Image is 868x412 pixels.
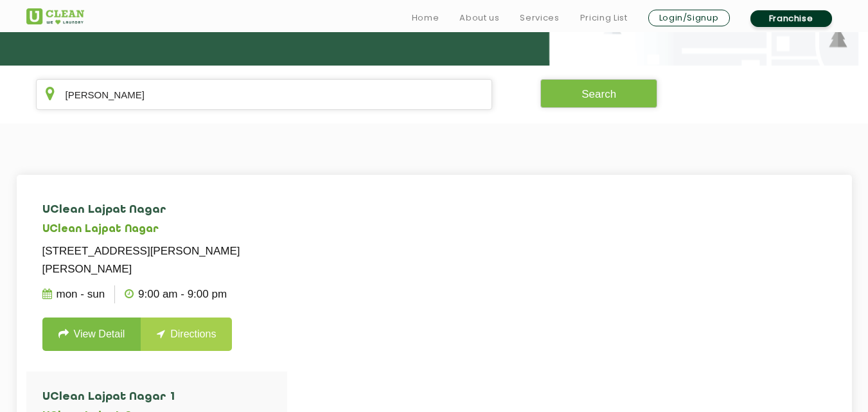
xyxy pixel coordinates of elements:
[42,391,240,404] h4: UClean Lajpat Nagar 1
[36,79,493,110] input: Enter city/area/pin Code
[520,10,559,26] a: Services
[459,10,499,26] a: About us
[42,204,271,217] h4: UClean Lajpat Nagar
[26,8,84,24] img: UClean Laundry and Dry Cleaning
[42,285,105,303] p: Mon - Sun
[125,285,227,303] p: 9:00 AM - 9:00 PM
[648,10,730,26] a: Login/Signup
[141,318,232,351] a: Directions
[42,318,141,351] a: View Detail
[540,79,657,108] button: Search
[412,10,439,26] a: Home
[750,10,832,27] a: Franchise
[580,10,628,26] a: Pricing List
[42,242,271,278] p: [STREET_ADDRESS][PERSON_NAME][PERSON_NAME]
[42,224,271,236] h5: UClean Lajpat Nagar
